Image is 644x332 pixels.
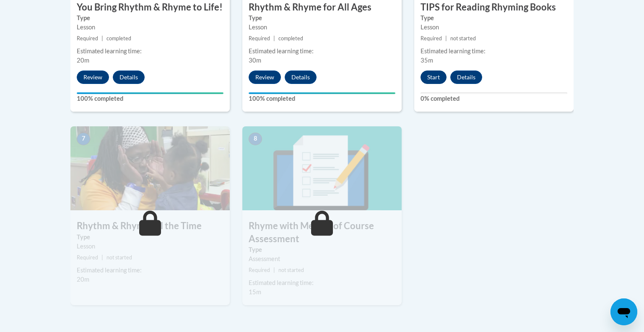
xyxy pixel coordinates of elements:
[421,94,567,103] label: 0% completed
[70,220,230,233] h3: Rhythm & Rhyme All the Time
[249,92,395,94] div: Your progress
[77,242,223,251] div: Lesson
[421,13,567,23] label: Type
[610,298,637,325] iframe: Button to launch messaging window, conversation in progress
[249,254,395,264] div: Assessment
[242,220,402,246] h3: Rhyme with Me End of Course Assessment
[450,35,476,42] span: not started
[101,35,103,42] span: |
[77,94,223,103] label: 100% completed
[106,35,131,42] span: completed
[77,276,89,283] span: 20m
[249,133,262,145] span: 8
[249,57,261,64] span: 30m
[249,47,395,56] div: Estimated learning time:
[414,1,574,14] h3: TIPS for Reading Rhyming Books
[249,71,281,84] button: Review
[77,23,223,32] div: Lesson
[242,1,402,14] h3: Rhythm & Rhyme for All Ages
[249,13,395,23] label: Type
[77,92,223,94] div: Your progress
[285,71,317,84] button: Details
[77,133,90,145] span: 7
[77,35,98,42] span: Required
[106,254,132,261] span: not started
[242,126,402,210] img: Course Image
[70,126,230,210] img: Course Image
[249,35,270,42] span: Required
[101,254,103,261] span: |
[113,71,145,84] button: Details
[445,35,447,42] span: |
[249,288,261,295] span: 15m
[450,71,482,84] button: Details
[77,233,223,242] label: Type
[249,278,395,288] div: Estimated learning time:
[273,35,275,42] span: |
[278,267,304,273] span: not started
[77,71,109,84] button: Review
[249,245,395,254] label: Type
[421,23,567,32] div: Lesson
[278,35,303,42] span: completed
[77,47,223,56] div: Estimated learning time:
[249,94,395,103] label: 100% completed
[70,1,230,14] h3: You Bring Rhythm & Rhyme to Life!
[249,23,395,32] div: Lesson
[249,267,270,273] span: Required
[421,57,433,64] span: 35m
[273,267,275,273] span: |
[77,57,89,64] span: 20m
[421,35,442,42] span: Required
[421,71,447,84] button: Start
[421,47,567,56] div: Estimated learning time:
[77,254,98,261] span: Required
[77,266,223,275] div: Estimated learning time:
[77,13,223,23] label: Type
